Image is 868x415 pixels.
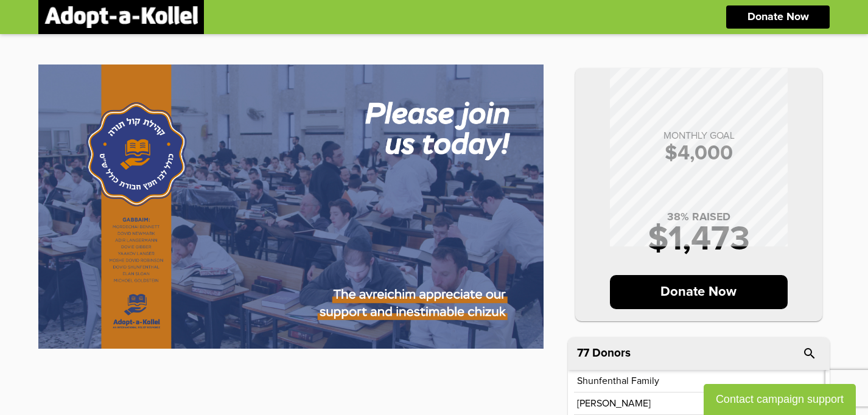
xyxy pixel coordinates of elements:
p: $ [587,143,810,164]
button: Contact campaign support [704,384,856,415]
span: 77 [577,347,589,359]
img: logonobg.png [44,6,198,28]
p: MONTHLY GOAL [587,131,810,141]
p: Donate Now [610,275,788,309]
i: search [802,346,817,361]
p: Donate Now [747,12,809,23]
p: Shunfenthal Family [577,376,659,386]
p: [PERSON_NAME] [577,399,651,408]
p: Donors [592,347,631,359]
img: wIXMKzDbdW.sHfyl5CMYm.jpg [38,65,544,349]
